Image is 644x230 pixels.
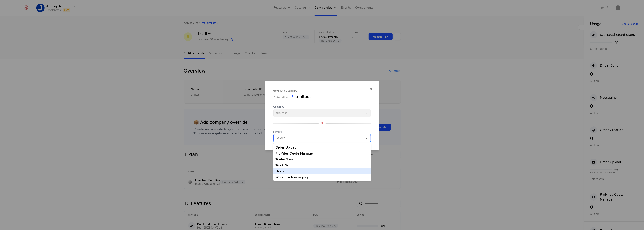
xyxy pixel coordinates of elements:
div: Workflow Messaging [276,176,369,179]
div: Feature [273,94,288,99]
div: Order Upload [276,146,369,149]
div: Users [276,170,369,173]
div: trialtest [296,94,311,99]
div: Company override [273,90,371,92]
div: Trailer Sync [276,158,369,161]
span: Company [273,105,371,109]
div: Truck Sync [276,164,369,167]
span: Feature [273,130,371,134]
div: ProMiles Quote Manager [276,152,369,155]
